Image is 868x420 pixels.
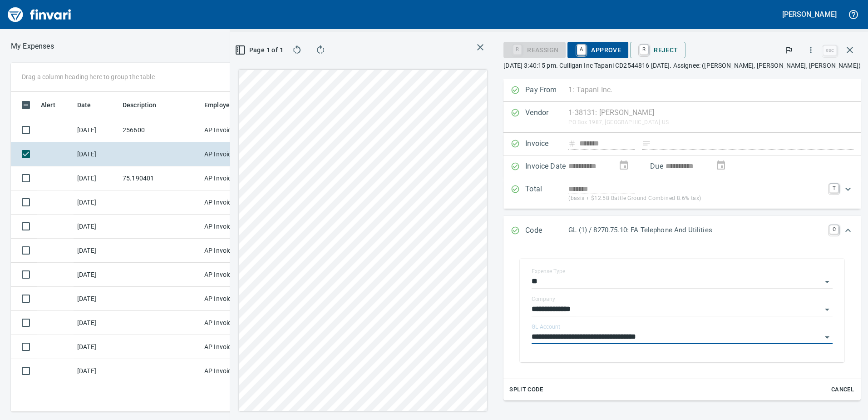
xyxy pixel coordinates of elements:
[201,190,269,215] td: AP Invoices
[201,311,269,335] td: AP Invoices
[637,42,678,58] span: Reject
[823,45,837,55] a: esc
[123,100,157,110] span: Description
[74,287,119,311] td: [DATE]
[74,311,119,335] td: [DATE]
[74,118,119,142] td: [DATE]
[532,296,555,302] label: Company
[201,359,269,383] td: AP Invoices
[74,359,119,383] td: [DATE]
[503,246,861,400] div: Expand
[74,383,119,407] td: [DATE]
[201,239,269,263] td: AP Invoices
[630,42,685,58] button: RReject
[201,215,269,239] td: AP Invoices
[201,142,269,166] td: AP Invoices
[77,100,91,110] span: Date
[821,39,861,61] span: Close invoice
[241,45,279,56] span: Page 1 of 1
[77,100,103,110] span: Date
[532,269,565,274] label: Expense Type
[575,42,621,58] span: Approve
[830,385,855,395] span: Cancel
[204,100,233,110] span: Employee
[640,45,648,55] a: R
[74,190,119,215] td: [DATE]
[821,303,833,316] button: Open
[119,166,201,190] td: 75.190401
[201,166,269,190] td: AP Invoices
[123,100,168,110] span: Description
[801,40,821,60] button: More
[821,275,833,288] button: Open
[74,142,119,166] td: [DATE]
[829,184,838,193] a: T
[74,239,119,263] td: [DATE]
[201,335,269,359] td: AP Invoices
[828,383,857,397] button: Cancel
[503,178,861,209] div: Expand
[22,72,155,81] p: Drag a column heading here to group the table
[11,41,54,52] nav: breadcrumb
[201,263,269,287] td: AP Invoices
[201,118,269,142] td: AP Invoices
[204,100,245,110] span: Employee
[503,45,566,53] div: Reassign
[74,166,119,190] td: [DATE]
[237,42,282,58] button: Page 1 of 1
[503,61,861,70] p: [DATE] 3:40:15 pm. Culligan Inc Tapani CD2544816 [DATE]. Assignee: ([PERSON_NAME], [PERSON_NAME],...
[525,184,568,203] p: Total
[201,287,269,311] td: AP Invoices
[568,225,824,235] p: GL (1) / 8270.75.10: FA Telephone And Utilities
[11,41,54,52] p: My Expenses
[509,385,543,395] span: Split Code
[507,383,545,397] button: Split Code
[829,225,838,234] a: C
[779,40,799,60] button: Flag
[782,10,837,19] h5: [PERSON_NAME]
[503,216,861,246] div: Expand
[5,4,74,25] img: Finvari
[532,324,560,330] label: GL Account
[74,335,119,359] td: [DATE]
[41,100,55,110] span: Alert
[74,263,119,287] td: [DATE]
[119,118,201,142] td: 256600
[41,100,67,110] span: Alert
[201,383,269,407] td: AP Invoices
[780,7,839,21] button: [PERSON_NAME]
[119,383,201,407] td: 18591
[525,225,568,237] p: Code
[821,331,833,344] button: Open
[577,45,586,55] a: A
[74,215,119,239] td: [DATE]
[567,42,628,58] button: AApprove
[568,194,824,203] p: (basis + $12.58 Battle Ground Combined 8.6% tax)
